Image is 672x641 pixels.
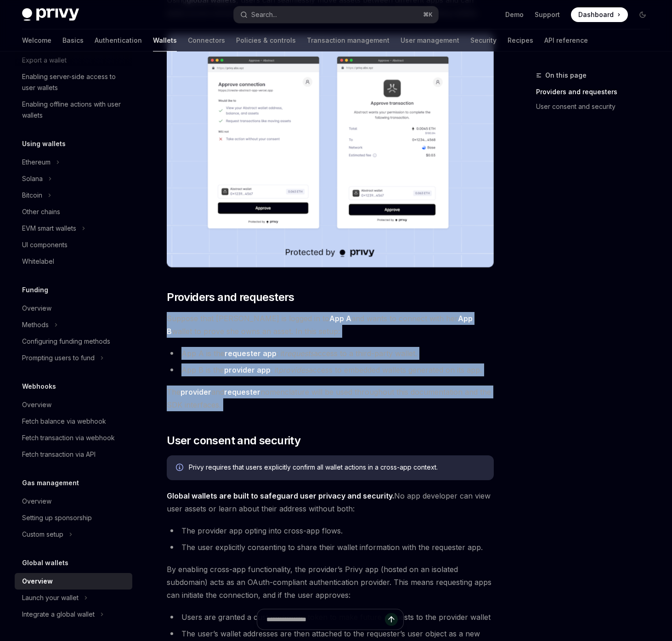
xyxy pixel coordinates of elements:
a: Transaction management [307,29,390,51]
span: By enabling cross-app functionality, the provider’s Privy app (hosted on an isolated subdomain) a... [167,563,494,601]
div: Integrate a global wallet [22,609,95,620]
div: Methods [22,319,49,330]
img: images/Crossapp.png [167,34,494,268]
a: Welcome [22,29,51,51]
a: Overview [15,300,132,317]
div: Custom setup [22,529,63,540]
span: No app developer can view user assets or learn about their address without both: [167,489,494,515]
span: ⌘ K [423,11,433,18]
span: Providers and requesters [167,290,294,305]
em: provides [278,365,309,374]
div: Overview [22,496,51,507]
div: Overview [22,576,53,587]
h5: Gas management [22,477,79,488]
a: Support [535,10,560,19]
a: Setting up sponsorship [15,510,132,526]
div: Fetch balance via webhook [22,416,106,427]
div: Bitcoin [22,190,42,201]
div: Other chains [22,206,60,217]
svg: Info [176,464,185,473]
li: App B is the : it access to embedded wallets generated on its app. [167,363,494,376]
div: Whitelabel [22,256,54,267]
a: Fetch balance via webhook [15,413,132,430]
div: Overview [22,303,51,314]
a: Fetch transaction via webhook [15,430,132,446]
a: Basics [62,29,84,51]
button: Send message [385,613,398,626]
em: requests [284,349,314,358]
div: UI components [22,239,68,250]
a: API reference [544,29,588,51]
a: Demo [505,10,524,19]
div: Setting up sponsorship [22,512,92,523]
div: Privy requires that users explicitly confirm all wallet actions in a cross-app context. [189,463,485,473]
li: App A is the : it access to a third-party wallet. [167,347,494,360]
span: The and nomenclature will be used throughout this documentation and the SDK interfaces. [167,386,494,411]
a: User management [401,29,459,51]
a: Recipes [508,29,533,51]
div: Enabling server-side access to user wallets [22,71,127,93]
a: Dashboard [571,7,628,22]
a: Wallets [153,29,177,51]
strong: provider app [224,365,271,374]
div: Search... [251,9,277,20]
a: Enabling offline actions with user wallets [15,96,132,124]
div: Enabling offline actions with user wallets [22,99,127,121]
a: Overview [15,397,132,413]
li: The user explicitly consenting to share their wallet information with the requester app. [167,541,494,554]
a: Overview [15,493,132,510]
div: Fetch transaction via webhook [22,432,115,443]
span: Dashboard [578,10,614,19]
div: Fetch transaction via API [22,449,96,460]
a: Configuring funding methods [15,333,132,350]
h5: Using wallets [22,138,66,149]
strong: provider [181,387,211,397]
a: Whitelabel [15,253,132,270]
div: Launch your wallet [22,592,79,603]
button: Search...⌘K [234,6,438,23]
div: Overview [22,399,51,410]
strong: Global wallets are built to safeguard user privacy and security. [167,491,394,500]
span: On this page [545,70,587,81]
img: dark logo [22,8,79,21]
a: Security [470,29,497,51]
a: Connectors [188,29,225,51]
strong: App A [329,314,351,323]
a: Authentication [95,29,142,51]
a: Other chains [15,204,132,220]
div: Prompting users to fund [22,352,95,363]
div: Configuring funding methods [22,336,110,347]
a: UI components [15,237,132,253]
a: Fetch transaction via API [15,446,132,463]
span: Suppose that [PERSON_NAME] is logged in to and wants to connect with her wallet to prove she owns... [167,312,494,338]
h5: Global wallets [22,557,68,568]
button: Toggle dark mode [635,7,650,22]
a: User consent and security [536,99,657,114]
div: Ethereum [22,157,51,168]
div: Solana [22,173,43,184]
div: EVM smart wallets [22,223,76,234]
span: User consent and security [167,433,300,448]
strong: requester app [225,349,277,358]
a: Policies & controls [236,29,296,51]
a: Providers and requesters [536,85,657,99]
h5: Webhooks [22,381,56,392]
h5: Funding [22,284,48,295]
a: Enabling server-side access to user wallets [15,68,132,96]
strong: App B [167,314,473,336]
a: Overview [15,573,132,590]
strong: requester [224,387,260,397]
li: The provider app opting into cross-app flows. [167,524,494,537]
